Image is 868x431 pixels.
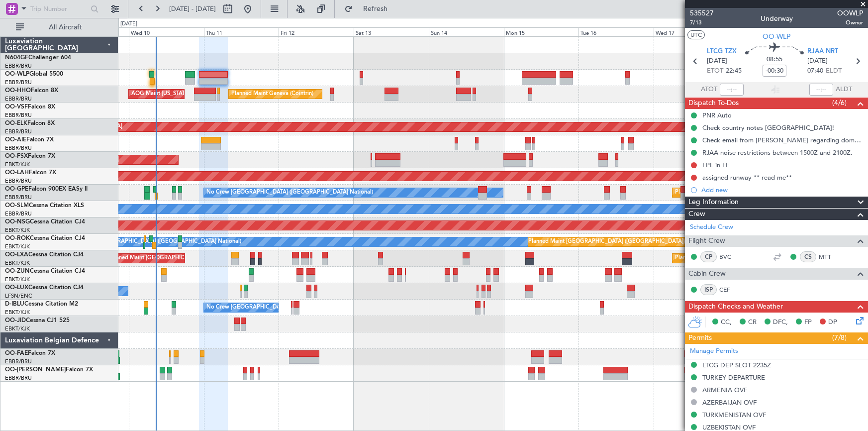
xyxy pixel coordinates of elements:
[5,235,30,241] span: OO-ROK
[5,120,27,126] span: OO-ELK
[5,194,32,201] a: EBBR/BRU
[719,285,742,294] a: CEF
[726,66,742,76] span: 22:45
[702,386,747,394] div: ARMENIA OVF
[5,318,26,323] span: OO-JID
[340,1,399,17] button: Refresh
[5,177,32,185] a: EBBR/BRU
[231,87,313,102] div: Planned Maint Geneva (Cointrin)
[763,31,790,42] span: OO-WLP
[279,27,354,36] div: Fri 12
[5,226,30,234] a: EBKT/KJK
[832,332,847,343] span: (7/8)
[688,235,725,247] span: Flight Crew
[504,27,579,36] div: Mon 15
[702,173,792,182] div: assigned runway ** read me**
[120,20,137,28] div: [DATE]
[721,318,732,327] span: CC,
[5,88,31,94] span: OO-HHO
[707,47,737,57] span: LTCG TZX
[690,346,738,356] a: Manage Permits
[687,30,705,39] button: UTC
[837,8,863,18] span: OOWLP
[690,8,714,18] span: 535527
[702,411,766,419] div: TURKMENISTAN OVF
[701,186,863,194] div: Add new
[204,27,279,36] div: Thu 11
[5,259,30,267] a: EBKT/KJK
[5,301,24,307] span: D-IBLU
[5,243,30,250] a: EBKT/KJK
[5,55,28,61] span: N604GF
[807,66,823,76] span: 07:40
[5,285,84,291] a: OO-LUXCessna Citation CJ4
[5,285,28,291] span: OO-LUX
[5,268,30,274] span: OO-ZUN
[5,62,32,70] a: EBBR/BRU
[5,137,26,143] span: OO-AIE
[690,18,714,27] span: 7/13
[702,361,771,369] div: LTCG DEP SLOT 2235Z
[354,27,429,36] div: Sat 13
[688,268,726,280] span: Cabin Crew
[748,318,757,327] span: CR
[675,185,855,200] div: Planned Maint [GEOGRAPHIC_DATA] ([GEOGRAPHIC_DATA] National)
[5,104,28,110] span: OO-VSF
[5,219,30,225] span: OO-NSG
[804,318,812,327] span: FP
[5,367,93,373] a: OO-[PERSON_NAME]Falcon 7X
[129,27,204,36] div: Wed 10
[807,56,828,66] span: [DATE]
[5,161,30,168] a: EBKT/KJK
[819,252,841,261] a: MTT
[807,47,838,57] span: RJAA NRT
[702,111,732,119] div: PNR Auto
[837,18,863,27] span: Owner
[702,136,863,144] div: Check email from [PERSON_NAME] regarding domestic flights
[5,268,85,274] a: OO-ZUNCessna Citation CJ4
[11,19,108,35] button: All Aircraft
[5,186,28,192] span: OO-GPE
[5,128,32,135] a: EBBR/BRU
[169,4,216,13] span: [DATE] - [DATE]
[707,66,723,76] span: ETOT
[700,251,717,262] div: CP
[5,153,28,159] span: OO-FSX
[5,186,88,192] a: OO-GPEFalcon 900EX EASy II
[702,123,834,132] div: Check country notes [GEOGRAPHIC_DATA]!
[675,251,832,266] div: Planned Maint [GEOGRAPHIC_DATA] ([GEOGRAPHIC_DATA])
[828,318,837,327] span: DP
[579,27,654,36] div: Tue 16
[702,148,853,157] div: RJAA noise restrictions between 1500Z and 2100Z.
[5,276,30,283] a: EBKT/KJK
[5,95,32,103] a: EBBR/BRU
[206,300,373,315] div: No Crew [GEOGRAPHIC_DATA] ([GEOGRAPHIC_DATA] National)
[836,85,852,95] span: ALDT
[131,87,252,102] div: AOG Maint [US_STATE] ([GEOGRAPHIC_DATA])
[5,71,63,77] a: OO-WLPGlobal 5500
[5,144,32,152] a: EBBR/BRU
[773,318,788,327] span: DFC,
[26,24,105,31] span: All Aircraft
[5,55,71,61] a: N604GFChallenger 604
[5,219,85,225] a: OO-NSGCessna Citation CJ4
[5,170,29,176] span: OO-LAH
[5,88,58,94] a: OO-HHOFalcon 8X
[5,79,32,86] a: EBBR/BRU
[5,203,29,209] span: OO-SLM
[5,170,56,176] a: OO-LAHFalcon 7X
[5,301,78,307] a: D-IBLUCessna Citation M2
[826,66,842,76] span: ELDT
[5,350,55,356] a: OO-FAEFalcon 7X
[767,55,782,65] span: 08:55
[702,373,765,382] div: TURKEY DEPARTURE
[719,252,742,261] a: BVC
[701,85,717,95] span: ATOT
[206,185,373,200] div: No Crew [GEOGRAPHIC_DATA] ([GEOGRAPHIC_DATA] National)
[5,210,32,217] a: EBBR/BRU
[5,374,32,382] a: EBBR/BRU
[5,137,54,143] a: OO-AIEFalcon 7X
[5,235,85,241] a: OO-ROKCessna Citation CJ4
[5,367,66,373] span: OO-[PERSON_NAME]
[702,161,729,169] div: FPL in FF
